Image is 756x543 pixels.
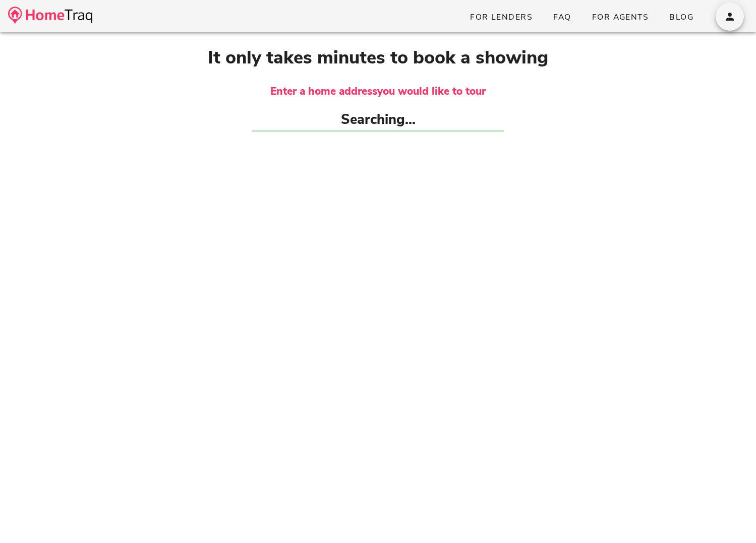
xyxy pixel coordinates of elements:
[661,8,702,26] a: Blog
[208,45,548,70] span: It only takes minutes to book a showing
[377,84,486,98] span: you would like to tour
[584,8,657,26] a: For Agents
[470,12,533,23] span: For Lenders
[553,12,571,23] span: FAQ
[545,8,579,26] a: FAQ
[85,84,671,100] h3: Enter a home address
[8,7,92,24] img: desktop-logo.34a1112.png
[461,8,541,26] a: For Lenders
[669,12,693,23] span: Blog
[592,12,649,23] span: For Agents
[252,110,504,130] h2: Searching...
